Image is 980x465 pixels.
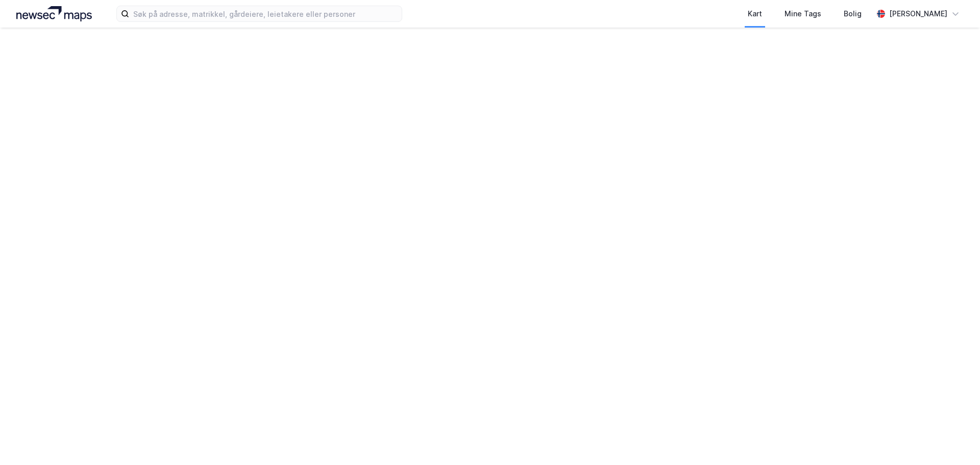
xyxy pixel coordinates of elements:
[785,8,821,20] div: Mine Tags
[748,8,762,20] div: Kart
[929,416,980,465] iframe: Chat Widget
[889,8,947,20] div: [PERSON_NAME]
[844,8,862,20] div: Bolig
[129,6,402,21] input: Søk på adresse, matrikkel, gårdeiere, leietakere eller personer
[16,6,92,21] img: logo.a4113a55bc3d86da70a041830d287a7e.svg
